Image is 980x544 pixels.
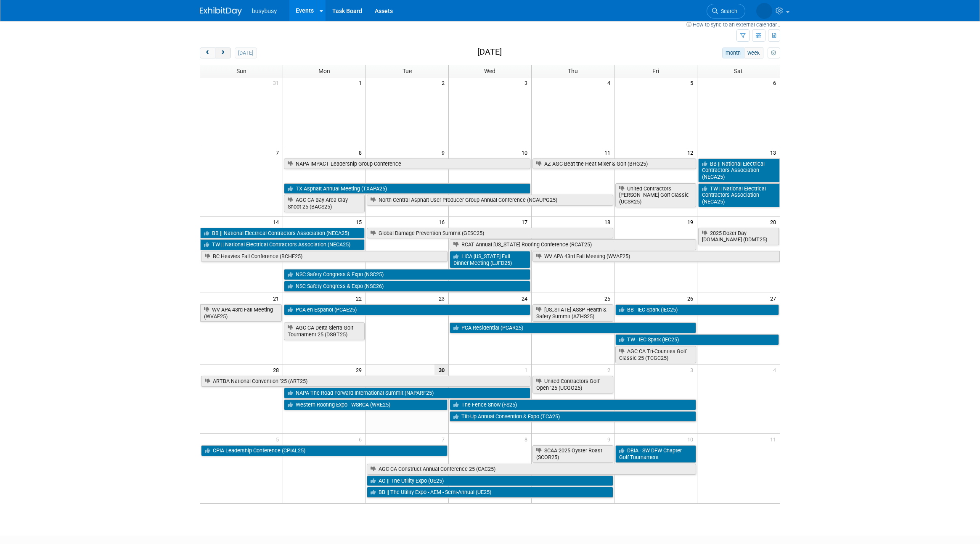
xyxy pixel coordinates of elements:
a: Western Roofing Expo - WSRCA (WRE25) [284,399,448,410]
a: LICA [US_STATE] Fall Dinner Meeting (LJFD25) [450,251,530,268]
a: BB || National Electrical Contractors Association (NECA25) [698,158,780,182]
img: ExhibitDay [200,7,242,16]
span: 15 [355,217,366,227]
a: United Contractors [PERSON_NAME] Golf Classic (UCSR25) [615,183,696,207]
a: Search [707,4,745,18]
span: busybusy [252,8,277,14]
span: 22 [355,293,366,304]
span: 9 [607,434,614,444]
a: AGC CA Tri-Counties Golf Classic 25 (TCGC25) [615,346,696,363]
span: 13 [769,147,780,158]
span: 19 [686,217,697,227]
a: NSC Safety Congress & Expo (NSC26) [284,281,530,292]
a: TW || National Electrical Contractors Association (NECA25) [698,183,780,207]
a: North Central Asphalt User Producer Group Annual Conference (NCAUPG25) [367,195,613,206]
a: TW || National Electrical Contractors Association (NECA25) [200,239,365,250]
i: Personalize Calendar [771,50,776,56]
a: AGC CA Delta Sierra Golf Tournament 25 (DSGT25) [284,322,365,340]
span: 10 [686,434,697,444]
a: How to sync to an external calendar... [686,21,780,28]
a: DBIA - SW DFW Chapter Golf Tournament [615,445,696,462]
a: TW - IEC Spark (IEC25) [615,334,779,345]
span: Tue [403,68,412,74]
a: United Contractors Golf Open ’25 (UCGO25) [532,376,613,393]
span: 2 [607,364,614,375]
a: SCAA 2025 Oyster Roast (SCOR25) [532,445,613,462]
span: 18 [604,217,614,227]
a: Global Damage Prevention Summit (GESC25) [367,228,613,239]
a: AZ AGC Beat the Heat Mixer & Golf (BHG25) [532,158,696,169]
span: 25 [604,293,614,304]
span: Mon [318,68,330,74]
a: AGC CA Bay Area Clay Shoot 25 (BACS25) [284,195,365,212]
span: 7 [441,434,448,444]
span: 31 [272,77,283,88]
a: AO || The Utility Expo (UE25) [367,475,613,486]
span: 23 [438,293,448,304]
span: 8 [524,434,531,444]
span: 21 [272,293,283,304]
span: 8 [358,147,366,158]
span: 5 [275,434,283,444]
a: BB - IEC Spark (IEC25) [615,304,779,315]
a: WV APA 43rd Fall Meeting (WVAF25) [200,304,282,322]
span: 1 [358,77,366,88]
a: PCA Residential (PCAR25) [450,322,696,333]
a: [US_STATE] ASSP Health & Safety Summit (AZHS25) [532,304,613,322]
button: [DATE] [235,48,257,58]
a: BB || The Utility Expo - AEM - Semi-Annual (UE25) [367,487,613,498]
span: 2 [441,77,448,88]
span: 10 [521,147,531,158]
a: NAPA The Road Forward International Summit (NAPARF25) [284,388,530,399]
span: 12 [686,147,697,158]
a: 2025 Dozer Day [DOMAIN_NAME] (DDMT25) [698,228,779,245]
h2: [DATE] [477,48,502,57]
button: next [215,48,230,58]
span: 16 [438,217,448,227]
span: 6 [358,434,366,444]
span: 14 [272,217,283,227]
span: 3 [524,77,531,88]
span: 11 [769,434,780,444]
span: 17 [521,217,531,227]
a: NSC Safety Congress & Expo (NSC25) [284,269,530,280]
span: 27 [769,293,780,304]
button: week [744,48,763,58]
span: 3 [689,364,697,375]
a: RCAT Annual [US_STATE] Roofing Conference (RCAT25) [450,239,696,250]
button: prev [200,48,215,58]
span: 24 [521,293,531,304]
span: 28 [272,364,283,375]
a: BB || National Electrical Contractors Association (NECA25) [200,228,365,239]
span: 1 [524,364,531,375]
span: Sat [734,68,743,74]
span: Search [718,8,737,14]
span: 11 [604,147,614,158]
img: Wes Archibald [756,3,772,19]
span: Wed [484,68,495,74]
a: TX Asphalt Annual Meeting (TXAPA25) [284,183,530,194]
a: AGC CA Construct Annual Conference 25 (CAC25) [367,464,696,475]
button: myCustomButton [768,48,780,58]
span: 30 [434,364,448,375]
span: 6 [772,77,780,88]
a: Tilt-Up Annual Convention & Expo (TCA25) [450,411,696,422]
span: 4 [607,77,614,88]
span: Fri [652,68,659,74]
span: 29 [355,364,366,375]
span: 5 [689,77,697,88]
span: 4 [772,364,780,375]
a: PCA en Espanol (PCAE25) [284,304,530,315]
span: 7 [275,147,283,158]
a: NAPA IMPACT Leadership Group Conference [284,158,530,169]
span: Thu [568,68,578,74]
a: The Fence Show (FS25) [450,399,696,410]
span: Sun [236,68,246,74]
a: ARTBA National Convention ’25 (ART25) [201,376,530,387]
a: WV APA 43rd Fall Meeting (WVAF25) [532,251,780,262]
span: 20 [769,217,780,227]
a: CPIA Leadership Conference (CPIAL25) [201,445,448,456]
a: BC Heavies Fall Conference (BCHF25) [201,251,448,262]
span: 9 [441,147,448,158]
button: month [722,48,744,58]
